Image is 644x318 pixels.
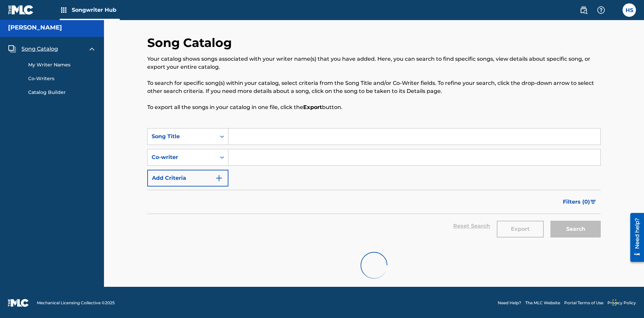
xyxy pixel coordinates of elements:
[8,24,62,32] h5: Lorna Singerton
[8,45,58,53] a: Song CatalogSong Catalog
[147,79,601,95] p: To search for specific song(s) within your catalog, select criteria from the Song Title and/or Co...
[623,3,636,17] div: User Menu
[625,210,644,265] iframe: Resource Center
[612,293,616,313] div: Drag
[152,132,212,141] div: Song Title
[28,75,96,82] a: Co-Writers
[8,299,29,307] img: logo
[147,128,601,244] form: Search Form
[612,7,619,13] div: Notifications
[88,45,96,53] img: expand
[498,300,521,306] a: Need Help?
[147,35,235,50] h2: Song Catalog
[8,5,34,15] img: MLC Logo
[215,174,223,182] img: 9d2ae6d4665cec9f34b9.svg
[590,200,596,204] img: filter
[72,6,120,14] span: Songwriter Hub
[356,247,392,283] img: preloader
[607,300,636,306] a: Privacy Policy
[147,103,601,111] p: To export all the songs in your catalog in one file, click the button.
[525,300,560,306] a: The MLC Website
[580,6,588,14] img: search
[147,55,601,71] p: Your catalog shows songs associated with your writer name(s) that you have added. Here, you can s...
[597,6,605,14] img: help
[594,3,608,17] div: Help
[28,61,96,68] a: My Writer Names
[559,194,601,210] button: Filters (0)
[564,300,603,306] a: Portal Terms of Use
[610,286,644,318] iframe: Chat Widget
[147,170,228,187] button: Add Criteria
[37,300,115,306] span: Mechanical Licensing Collective © 2025
[303,104,322,110] strong: Export
[8,45,16,53] img: Song Catalog
[28,89,96,96] a: Catalog Builder
[152,153,212,161] div: Co-writer
[21,45,58,53] span: Song Catalog
[577,3,590,17] a: Public Search
[563,198,590,206] span: Filters ( 0 )
[60,6,68,14] img: Top Rightsholders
